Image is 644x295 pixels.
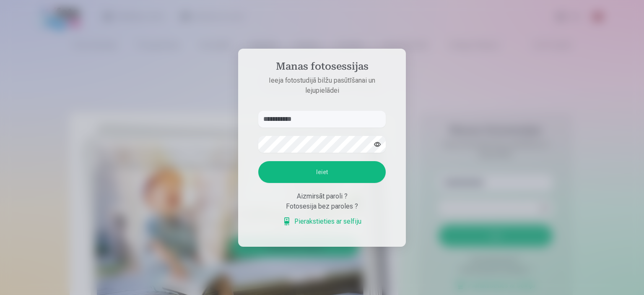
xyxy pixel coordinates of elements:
[250,60,394,76] h4: Manas fotosessijas
[258,191,386,201] div: Aizmirsāt paroli ?
[258,201,386,211] div: Fotosesija bez paroles ?
[258,161,386,183] button: Ieiet
[250,76,394,96] p: Ieeja fotostudijā bilžu pasūtīšanai un lejupielādei
[283,217,361,227] a: Pierakstieties ar selfiju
